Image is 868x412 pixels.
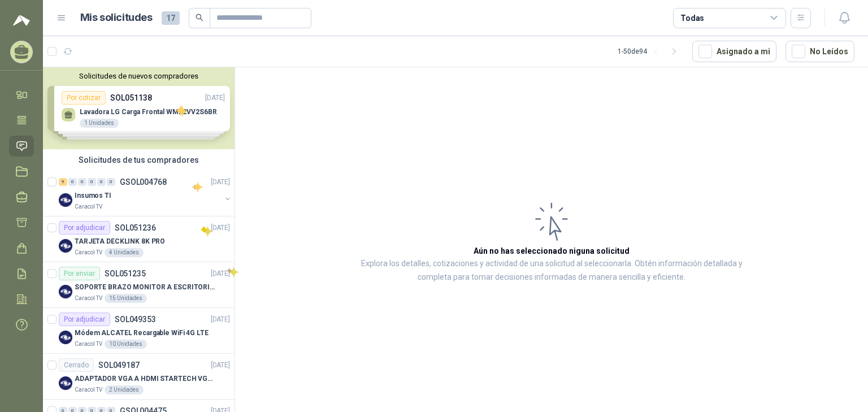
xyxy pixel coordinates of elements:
p: Explora los detalles, cotizaciones y actividad de una solicitud al seleccionarla. Obtén informaci... [348,257,755,284]
button: No Leídos [785,41,854,62]
div: 15 Unidades [105,294,147,303]
p: [DATE] [211,177,230,188]
button: Solicitudes de nuevos compradores [47,72,230,80]
p: SOL051236 [115,224,156,232]
p: [DATE] [211,223,230,233]
div: Cerrado [59,358,94,372]
a: Por adjudicarSOL049353[DATE] Company LogoMódem ALCATEL Recargable WiFi 4G LTECaracol TV10 Unidades [43,308,235,354]
a: Por enviarSOL051235[DATE] Company LogoSOPORTE BRAZO MONITOR A ESCRITORIO NBF80Caracol TV15 Unidades [43,262,235,308]
img: Company Logo [59,193,72,207]
div: 0 [107,178,115,186]
p: Caracol TV [75,202,102,211]
a: Por adjudicarSOL051236[DATE] Company LogoTARJETA DECKLINK 8K PROCaracol TV4 Unidades [43,216,235,262]
div: 2 Unidades [105,385,144,394]
a: 9 0 0 0 0 0 GSOL004768[DATE] Company LogoInsumos TICaracol TV [59,175,232,211]
div: 10 Unidades [105,340,147,349]
h1: Mis solicitudes [80,10,153,26]
button: Asignado a mi [692,41,776,62]
p: Módem ALCATEL Recargable WiFi 4G LTE [75,328,209,339]
img: Company Logo [59,331,72,344]
div: 0 [68,178,77,186]
p: SOL049353 [115,315,156,323]
img: Company Logo [59,376,72,390]
div: 0 [88,178,96,186]
div: 0 [97,178,106,186]
p: TARJETA DECKLINK 8K PRO [75,236,165,247]
p: [DATE] [211,314,230,325]
p: [DATE] [211,360,230,371]
div: 9 [59,178,67,186]
p: Caracol TV [75,248,102,257]
div: Todas [680,12,704,24]
p: Caracol TV [75,340,102,349]
p: [DATE] [211,268,230,279]
p: Caracol TV [75,294,102,303]
p: SOL049187 [98,361,140,369]
p: Insumos TI [75,190,111,201]
img: Company Logo [59,285,72,298]
div: 4 Unidades [105,248,144,257]
img: Company Logo [59,239,72,253]
div: Solicitudes de nuevos compradoresPor cotizarSOL051138[DATE] Lavadora LG Carga Frontal WM22VV2S6BR... [43,67,235,149]
div: Por adjudicar [59,221,110,235]
p: ADAPTADOR VGA A HDMI STARTECH VGA2HDU. TIENE QUE SER LA MARCA DEL ENLACE ADJUNTO [75,374,215,384]
p: GSOL004768 [120,178,167,186]
span: 17 [162,11,180,25]
img: Logo peakr [13,14,30,27]
h3: Aún no has seleccionado niguna solicitud [474,245,630,257]
div: Por adjudicar [59,313,110,326]
p: Caracol TV [75,385,102,394]
div: Solicitudes de tus compradores [43,149,235,171]
div: 0 [78,178,86,186]
span: search [196,14,203,21]
a: CerradoSOL049187[DATE] Company LogoADAPTADOR VGA A HDMI STARTECH VGA2HDU. TIENE QUE SER LA MARCA ... [43,354,235,400]
p: SOPORTE BRAZO MONITOR A ESCRITORIO NBF80 [75,282,215,293]
div: Por enviar [59,267,100,280]
p: SOL051235 [105,270,146,277]
div: 1 - 50 de 94 [618,42,683,60]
